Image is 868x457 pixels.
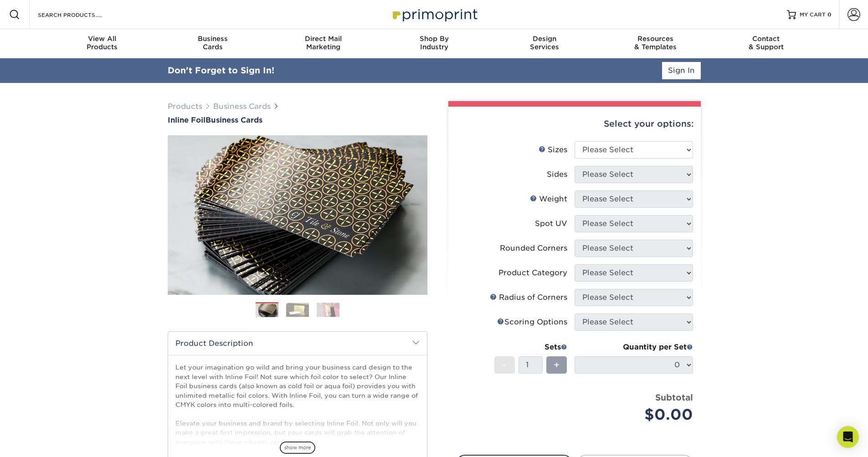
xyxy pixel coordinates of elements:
div: & Templates [600,35,711,51]
div: Spot UV [535,218,567,229]
span: View All [47,35,158,43]
div: Radius of Corners [490,292,567,303]
div: Product Category [498,267,567,278]
strong: Subtotal [655,392,693,402]
span: MY CART [800,11,826,19]
div: & Support [711,35,822,51]
div: Marketing [268,35,379,51]
a: Resources& Templates [600,29,711,58]
a: Business Cards [213,102,271,111]
span: show more [280,442,315,454]
div: Products [47,35,158,51]
img: Business Cards 03 [317,303,339,317]
span: Direct Mail [268,35,379,43]
a: Shop ByIndustry [379,29,489,58]
div: Sides [547,169,567,180]
span: - [503,358,507,372]
img: Business Cards 01 [256,299,278,322]
div: $0.00 [581,404,693,426]
a: Direct MailMarketing [268,29,379,58]
span: Resources [600,35,711,43]
div: Sets [494,342,567,353]
img: Primoprint [389,5,480,24]
a: DesignServices [489,29,600,58]
img: Business Cards 02 [286,303,309,317]
div: Quantity per Set [575,342,693,353]
a: Contact& Support [711,29,822,58]
h2: Product Description [168,332,427,355]
a: Products [168,102,202,111]
div: Weight [530,194,567,205]
a: Sign In [662,62,701,79]
a: BusinessCards [157,29,268,58]
span: + [554,358,560,372]
h1: Business Cards [168,116,427,124]
span: Contact [711,35,822,43]
div: Scoring Options [497,317,567,328]
span: Inline Foil [168,116,205,124]
div: Sizes [539,144,567,155]
img: Inline Foil 01 [168,85,427,345]
div: Rounded Corners [500,243,567,254]
span: 0 [827,11,832,18]
span: Design [489,35,600,43]
span: Shop By [379,35,489,43]
input: SEARCH PRODUCTS..... [37,9,126,20]
div: Don't Forget to Sign In! [168,64,274,77]
div: Open Intercom Messenger [837,426,859,448]
div: Services [489,35,600,51]
a: View AllProducts [47,29,158,58]
div: Select your options: [456,107,693,141]
a: Inline FoilBusiness Cards [168,116,427,124]
span: Business [157,35,268,43]
div: Cards [157,35,268,51]
div: Industry [379,35,489,51]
